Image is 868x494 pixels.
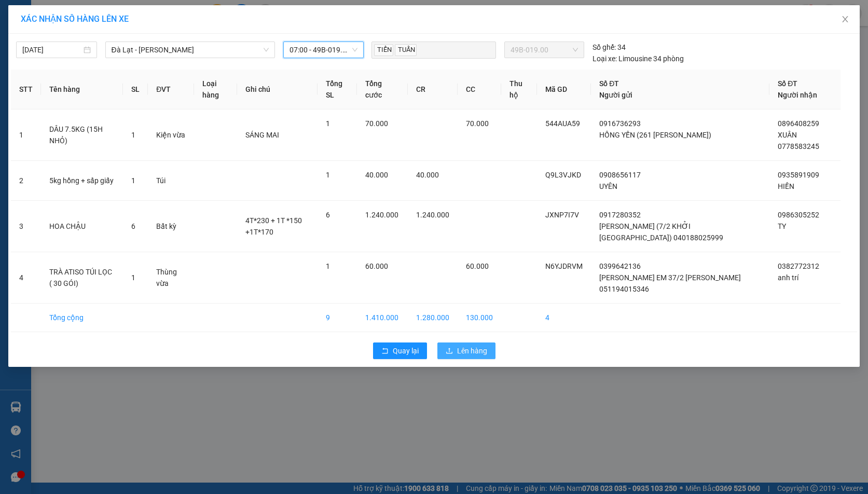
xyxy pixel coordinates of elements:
[778,262,819,270] span: 0382772312
[357,304,408,332] td: 1.410.000
[326,171,330,179] span: 1
[778,79,797,88] span: Số ĐT
[11,201,41,252] td: 3
[599,222,723,242] span: [PERSON_NAME] (7/2 KHỞI [GEOGRAPHIC_DATA]) 040188025999
[511,42,578,58] span: 49B-019.00
[11,70,41,109] th: STT
[545,171,581,179] span: Q9L3VJKD
[501,70,537,109] th: Thu hộ
[148,109,194,161] td: Kiện vừa
[778,91,817,99] span: Người nhận
[599,131,711,139] span: HỒNG YẾN (261 [PERSON_NAME])
[381,347,389,355] span: rollback
[11,252,41,304] td: 4
[326,119,330,128] span: 1
[408,70,458,109] th: CR
[545,211,579,219] span: JXNP7I7V
[41,304,123,332] td: Tổng cộng
[131,131,135,139] span: 1
[593,53,617,64] span: Loại xe:
[593,42,616,53] span: Số ghế:
[318,70,357,109] th: Tổng SL
[41,161,123,201] td: 5kg hồng + sấp giấy
[365,211,398,219] span: 1.240.000
[537,304,591,332] td: 4
[290,42,358,58] span: 07:00 - 49B-019.00
[778,273,798,282] span: anh trí
[148,161,194,201] td: Túi
[22,44,81,56] input: 15/10/2025
[457,345,487,356] span: Lên hàng
[599,211,641,219] span: 0917280352
[778,182,794,190] span: HIỀN
[778,171,819,179] span: 0935891909
[416,171,439,179] span: 40.000
[41,201,123,252] td: HOA CHẬU
[326,211,330,219] span: 6
[458,70,501,109] th: CC
[416,211,449,219] span: 1.240.000
[599,91,632,99] span: Người gửi
[148,70,194,109] th: ĐVT
[263,47,269,53] span: down
[537,70,591,109] th: Mã GD
[326,262,330,270] span: 1
[11,109,41,161] td: 1
[123,70,148,109] th: SL
[778,131,819,150] span: XUÂN 0778583245
[237,70,318,109] th: Ghi chú
[599,171,641,179] span: 0908656117
[393,345,419,356] span: Quay lại
[148,252,194,304] td: Thùng vừa
[112,42,269,58] span: Đà Lạt - Gia Lai
[599,182,617,190] span: UYÊN
[41,70,123,109] th: Tên hàng
[131,273,135,282] span: 1
[318,304,357,332] td: 9
[593,53,684,64] div: Limousine 34 phòng
[21,14,129,24] span: XÁC NHẬN SỐ HÀNG LÊN XE
[593,42,626,53] div: 34
[466,262,489,270] span: 60.000
[599,79,619,88] span: Số ĐT
[245,216,302,236] span: 4T*230 + 1T *150 +1T*170
[831,5,860,34] button: Close
[466,119,489,128] span: 70.000
[131,222,135,230] span: 6
[374,44,393,56] span: TIẾN
[778,119,819,128] span: 0896408259
[599,273,741,293] span: [PERSON_NAME] EM 37/2 [PERSON_NAME] 051194015346
[408,304,458,332] td: 1.280.000
[545,119,580,128] span: 544AUA59
[458,304,501,332] td: 130.000
[599,262,641,270] span: 0399642136
[131,176,135,185] span: 1
[437,342,495,359] button: uploadLên hàng
[545,262,583,270] span: N6YJDRVM
[446,347,453,355] span: upload
[194,70,237,109] th: Loại hàng
[148,201,194,252] td: Bất kỳ
[778,211,819,219] span: 0986305252
[365,262,388,270] span: 60.000
[357,70,408,109] th: Tổng cước
[365,119,388,128] span: 70.000
[841,15,849,23] span: close
[395,44,417,56] span: TUẤN
[599,119,641,128] span: 0916736293
[11,161,41,201] td: 2
[778,222,786,230] span: TY
[365,171,388,179] span: 40.000
[245,131,279,139] span: SÁNG MAI
[41,109,123,161] td: DÂU 7.5KG (15H NHỎ)
[41,252,123,304] td: TRÀ ATISO TÚI LỌC ( 30 GÓI)
[373,342,427,359] button: rollbackQuay lại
